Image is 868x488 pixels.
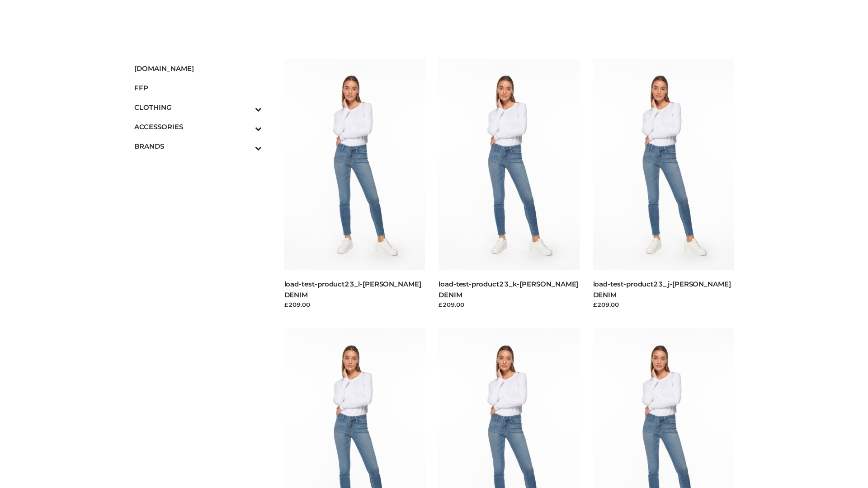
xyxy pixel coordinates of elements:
[439,280,578,299] a: load-test-product23_k-[PERSON_NAME] DENIM
[134,98,262,117] a: CLOTHINGToggle Submenu
[230,98,262,117] button: Toggle Submenu
[134,83,262,93] span: FFP
[439,300,580,309] div: £209.00
[134,59,262,78] a: [DOMAIN_NAME]
[134,117,262,136] a: ACCESSORIESToggle Submenu
[230,117,262,136] button: Toggle Submenu
[134,102,262,113] span: CLOTHING
[593,300,734,309] div: £209.00
[134,136,262,156] a: BRANDSToggle Submenu
[284,280,421,299] a: load-test-product23_l-[PERSON_NAME] DENIM
[134,141,262,151] span: BRANDS
[230,136,262,156] button: Toggle Submenu
[284,300,425,309] div: £209.00
[134,122,262,132] span: ACCESSORIES
[134,78,262,98] a: FFP
[593,280,731,299] a: load-test-product23_j-[PERSON_NAME] DENIM
[134,63,262,74] span: [DOMAIN_NAME]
